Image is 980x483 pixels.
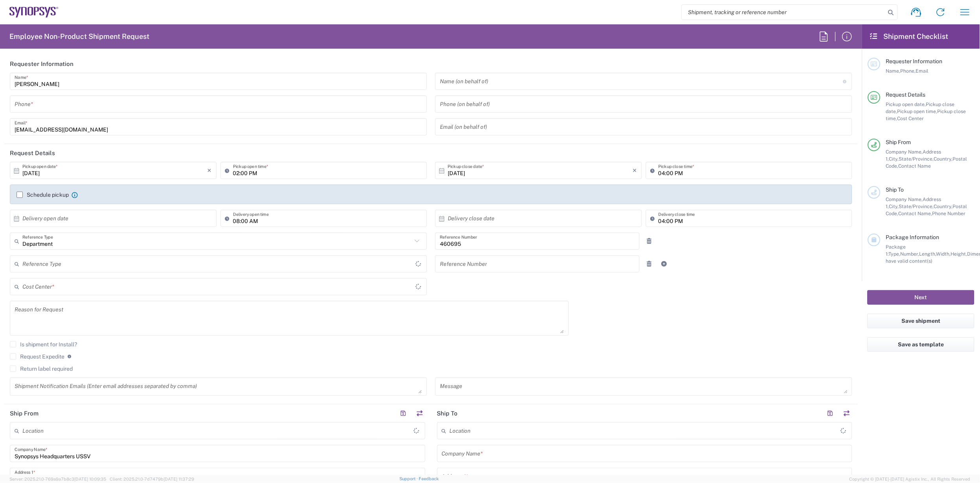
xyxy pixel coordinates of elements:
span: State/Province, [899,203,934,209]
span: Pickup open date, [886,101,926,107]
i: × [208,164,212,177]
a: Remove Reference [644,258,655,269]
span: Company Name, [886,149,923,155]
span: City, [889,203,899,209]
a: Remove Reference [644,236,655,247]
span: Contact Name, [899,210,932,216]
span: Height, [951,251,967,257]
span: Cost Center [897,115,924,121]
span: Ship To [886,187,904,193]
span: Phone, [901,68,916,74]
span: Email [916,68,929,74]
label: Schedule pickup [17,192,69,198]
span: Phone Number [932,210,966,216]
a: Add Reference [659,258,670,269]
span: Name, [886,68,901,74]
h2: Request Details [10,149,55,157]
span: Client: 2025.21.0-7d7479b [110,477,194,481]
span: Width, [936,251,951,257]
span: [DATE] 11:37:29 [164,477,194,481]
label: Return label required [10,366,73,372]
span: Contact Name [899,163,931,169]
a: Support [399,476,419,481]
span: Length, [919,251,936,257]
h2: Requester Information [10,60,74,68]
span: Ship From [886,139,911,145]
input: Shipment, tracking or reference number [682,5,886,20]
span: Package Information [886,234,940,240]
i: × [633,164,637,177]
span: Request Details [886,91,926,98]
button: Save as template [868,337,974,352]
button: Next [868,290,974,305]
span: Pickup open time, [897,108,938,114]
label: Is shipment for Install? [10,341,77,348]
span: [DATE] 10:09:35 [74,477,106,481]
h2: Shipment Checklist [869,32,949,41]
span: Number, [901,251,919,257]
span: Company Name, [886,196,923,202]
h2: Ship From [10,410,39,417]
span: Country, [934,156,953,162]
label: Request Expedite [10,353,64,360]
span: State/Province, [899,156,934,162]
span: Server: 2025.21.0-769a9a7b8c3 [9,477,106,481]
span: Copyright © [DATE]-[DATE] Agistix Inc., All Rights Reserved [849,476,971,483]
span: City, [889,156,899,162]
button: Save shipment [868,314,974,328]
a: Feedback [419,476,439,481]
span: Type, [889,251,901,257]
span: Requester Information [886,58,943,64]
span: Country, [934,203,953,209]
h2: Employee Non-Product Shipment Request [9,32,149,41]
h2: Ship To [437,410,458,417]
span: Package 1: [886,244,906,257]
